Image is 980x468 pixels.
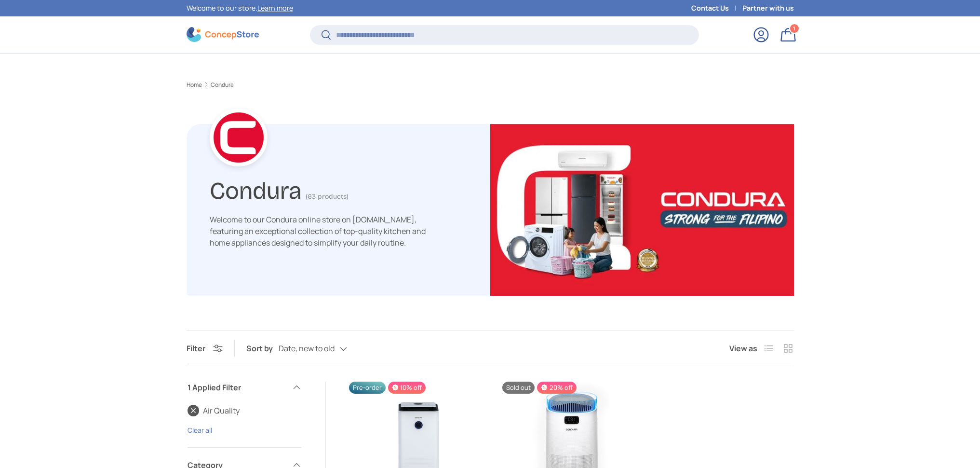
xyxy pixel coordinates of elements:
[691,3,742,14] a: Contact Us
[502,382,535,394] span: Sold out
[279,344,335,353] span: Date, new to old
[388,382,426,394] span: 10% off
[279,340,366,357] button: Date, new to old
[187,27,259,42] img: ConcepStore
[793,25,795,32] span: 1
[187,343,223,354] button: Filter
[742,3,794,14] a: Partner with us
[729,343,757,354] span: View as
[490,124,794,296] img: Condura
[246,343,279,354] label: Sort by
[210,173,302,205] h1: Condura
[187,343,205,354] span: Filter
[349,382,386,394] span: Pre-order
[537,382,576,394] span: 20% off
[306,193,349,201] span: (63 products)
[187,81,794,89] nav: Breadcrumbs
[211,82,234,88] a: Condura
[188,426,212,435] a: Clear all
[188,370,301,405] summary: 1 Applied Filter
[188,405,240,416] a: Air Quality
[187,3,293,14] p: Welcome to our store.
[188,382,286,393] span: 1 Applied Filter
[187,82,202,88] a: Home
[210,214,436,248] p: Welcome to our Condura online store on [DOMAIN_NAME], featuring an exceptional collection of top-...
[257,3,293,13] a: Learn more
